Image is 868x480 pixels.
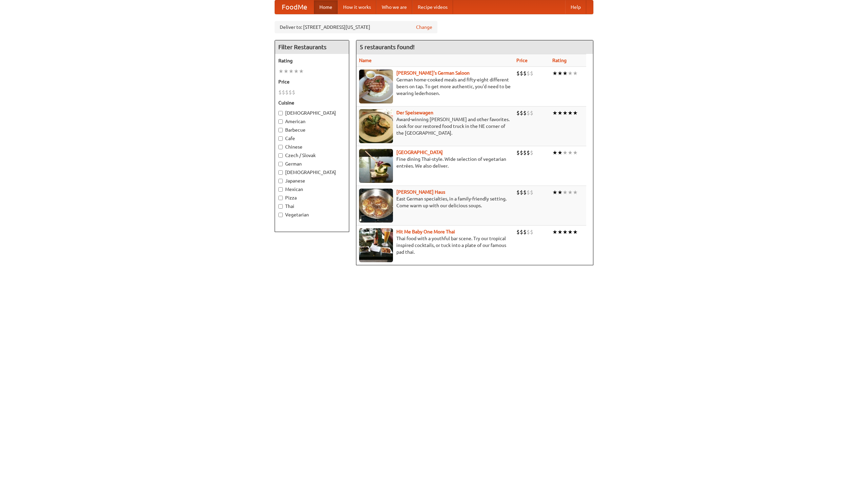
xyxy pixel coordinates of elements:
label: [DEMOGRAPHIC_DATA] [278,169,346,176]
li: ★ [573,109,578,117]
li: ★ [289,68,294,75]
li: $ [282,89,285,96]
li: ★ [568,109,573,117]
label: Vegetarian [278,211,346,218]
li: $ [516,149,520,156]
input: Vegetarian [278,213,283,217]
p: Thai food with a youthful bar scene. Try our tropical inspired cocktails, or tuck into a plate of... [359,235,511,255]
li: ★ [552,189,557,196]
input: [DEMOGRAPHIC_DATA] [278,170,283,175]
li: ★ [563,189,568,196]
input: Pizza [278,196,283,200]
a: Who we are [376,0,412,14]
label: Barbecue [278,127,346,133]
p: East German specialties, in a family-friendly setting. Come warm up with our delicious soups. [359,195,511,209]
li: $ [289,89,292,96]
li: $ [520,70,523,77]
li: $ [285,89,289,96]
li: ★ [563,149,568,156]
b: [GEOGRAPHIC_DATA] [396,150,443,155]
a: Rating [552,58,567,63]
label: [DEMOGRAPHIC_DATA] [278,110,346,116]
li: $ [527,149,530,156]
li: ★ [557,189,563,196]
li: $ [516,70,520,77]
li: ★ [568,228,573,236]
ng-pluralize: 5 restaurants found! [360,44,415,50]
label: Chinese [278,143,346,150]
li: $ [530,70,533,77]
li: $ [292,89,295,96]
a: Price [516,58,528,63]
p: German home-cooked meals and fifty-eight different beers on tap. To get more authentic, you'd nee... [359,76,511,97]
li: $ [527,189,530,196]
li: ★ [568,149,573,156]
li: $ [516,109,520,117]
input: German [278,162,283,166]
img: esthers.jpg [359,70,393,103]
li: $ [520,109,523,117]
li: $ [530,228,533,236]
li: ★ [563,109,568,117]
input: Chinese [278,145,283,149]
li: ★ [294,68,299,75]
a: Hit Me Baby One More Thai [396,229,455,234]
a: FoodMe [275,0,314,14]
img: speisewagen.jpg [359,109,393,143]
li: $ [278,89,282,96]
li: ★ [552,109,557,117]
li: $ [530,189,533,196]
label: Mexican [278,186,346,193]
li: ★ [557,109,563,117]
li: ★ [557,70,563,77]
input: American [278,119,283,124]
li: ★ [557,228,563,236]
a: Change [416,24,432,31]
li: ★ [552,70,557,77]
label: Czech / Slovak [278,152,346,159]
input: Barbecue [278,128,283,132]
p: Fine dining Thai-style. Wide selection of vegetarian entrées. We also deliver. [359,156,511,169]
h5: Price [278,78,346,85]
a: Name [359,58,372,63]
input: Cafe [278,136,283,141]
li: $ [523,189,527,196]
h4: Filter Restaurants [275,40,349,54]
label: Japanese [278,177,346,184]
li: ★ [283,68,289,75]
li: ★ [299,68,304,75]
label: Thai [278,203,346,210]
li: ★ [568,189,573,196]
li: ★ [568,70,573,77]
label: Pizza [278,194,346,201]
a: [PERSON_NAME]'s German Saloon [396,70,470,76]
img: babythai.jpg [359,228,393,262]
img: satay.jpg [359,149,393,183]
li: $ [527,228,530,236]
a: [PERSON_NAME] Haus [396,189,445,195]
p: Award-winning [PERSON_NAME] and other favorites. Look for our restored food truck in the NE corne... [359,116,511,136]
li: $ [523,149,527,156]
a: Der Speisewagen [396,110,433,115]
a: Help [565,0,586,14]
li: $ [520,189,523,196]
li: $ [530,109,533,117]
li: ★ [552,149,557,156]
li: $ [527,109,530,117]
input: Thai [278,204,283,209]
label: American [278,118,346,125]
li: ★ [557,149,563,156]
div: Deliver to: [STREET_ADDRESS][US_STATE] [275,21,437,33]
li: $ [516,228,520,236]
li: $ [520,228,523,236]
a: Home [314,0,338,14]
a: Recipe videos [412,0,453,14]
li: ★ [563,228,568,236]
li: $ [523,70,527,77]
li: ★ [278,68,283,75]
li: ★ [573,149,578,156]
